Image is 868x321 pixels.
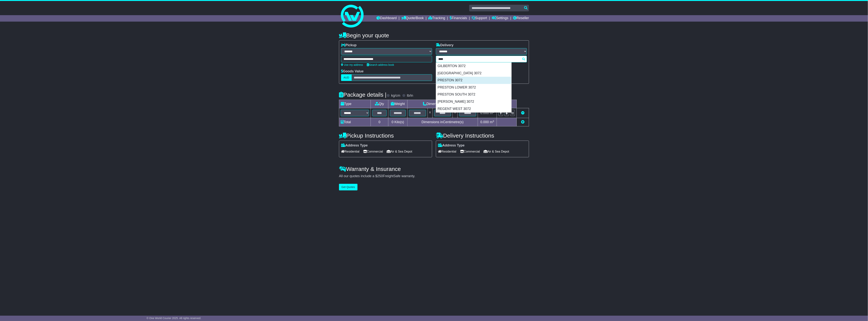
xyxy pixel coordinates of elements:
[401,15,424,22] a: Quote/Book
[371,100,388,108] td: Qty
[490,111,494,115] span: m
[428,108,432,118] td: x
[363,149,383,154] span: Commercial
[436,105,511,113] div: REGENT WEST 3072
[453,108,458,118] td: x
[146,317,201,320] span: © One World Courier 2025. All rights reserved.
[436,77,511,84] div: PRESTON 3072
[377,174,383,178] span: 250
[436,132,529,139] h4: Delivery Instructions
[388,118,408,126] td: Kilo(s)
[472,15,487,22] a: Support
[341,149,359,154] span: Residential
[407,118,478,126] td: Dimensions in Centimetre(s)
[339,174,529,178] div: All our quotes include a $ FreightSafe warranty.
[438,143,465,148] label: Address Type
[436,98,511,105] div: [PERSON_NAME] 3072
[513,15,529,22] a: Reseller
[493,111,494,114] sup: 3
[436,84,511,91] div: PRESTON LOWER 3072
[436,43,453,47] label: Delivery
[339,118,371,126] td: Total
[492,15,508,22] a: Settings
[490,120,494,124] span: m
[339,132,432,139] h4: Pickup Instructions
[339,184,358,190] button: Get Quotes
[387,149,412,154] span: Air & Sea Depot
[341,63,363,66] a: Use my address
[392,120,393,124] span: 0
[484,149,509,154] span: Air & Sea Depot
[521,120,524,124] a: Add new item
[480,120,489,124] span: 0.000
[407,94,413,98] label: lb/in
[493,120,494,123] sup: 3
[407,100,478,108] td: Dimensions (L x W x H)
[460,149,480,154] span: Commercial
[429,15,445,22] a: Tracking
[341,74,352,81] label: AUD
[436,70,511,77] div: [GEOGRAPHIC_DATA] 3072
[339,32,529,38] h4: Begin your quote
[376,15,397,22] a: Dashboard
[521,111,524,115] a: Remove this item
[436,91,511,98] div: PRESTON SOUTH 3072
[388,100,408,108] td: Weight
[438,149,456,154] span: Residential
[341,43,357,47] label: Pickup
[391,94,400,98] label: kg/cm
[339,166,529,172] h4: Warranty & Insurance
[339,92,386,98] h4: Package details |
[480,111,489,115] span: 0.000
[371,118,388,126] td: 0
[436,63,511,70] div: GILBERTON 3072
[339,100,371,108] td: Type
[436,56,527,62] typeahead: Please provide city
[341,69,364,74] label: Goods Value
[341,143,368,148] label: Address Type
[367,63,394,66] a: Search address book
[450,15,467,22] a: Financials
